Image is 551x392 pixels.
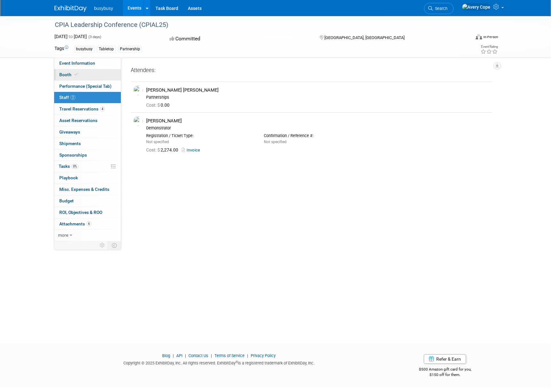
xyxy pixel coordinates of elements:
[59,118,97,123] span: Asset Reservations
[68,34,74,39] span: to
[176,353,182,358] a: API
[97,46,116,53] div: Tabletop
[131,67,492,75] div: Attendees:
[54,92,121,103] a: Staff2
[54,150,121,161] a: Sponsorships
[71,164,79,169] span: 0%
[54,172,121,184] a: Playbook
[54,115,121,126] a: Asset Reservations
[236,360,238,364] sup: ®
[94,6,113,11] span: busybusy
[146,126,489,131] div: Demonstrator
[54,34,87,39] span: [DATE] [DATE]
[59,84,112,89] span: Performance (Special Tab)
[118,46,142,53] div: Partnership
[59,95,75,100] span: Staff
[97,241,108,249] td: Personalize Event Tab Strip
[58,233,68,238] span: more
[424,3,454,14] a: Search
[108,241,121,249] td: Toggle Event Tabs
[88,35,101,39] span: (3 days)
[146,102,172,108] span: 0.00
[251,353,276,358] a: Privacy Policy
[393,363,497,377] div: $500 Amazon gift card for you,
[100,107,105,111] span: 4
[146,102,161,108] span: Cost: $
[214,353,245,358] a: Terms of Service
[462,4,491,11] img: Avery Cope
[146,140,169,144] span: Not specified
[54,45,68,53] td: Tags
[53,19,461,31] div: CPIA Leadership Conference (CPIAL25)
[59,61,95,66] span: Event Information
[54,161,121,172] a: Tasks0%
[246,353,250,358] span: |
[59,175,78,180] span: Playbook
[146,87,489,93] div: [PERSON_NAME] [PERSON_NAME]
[54,69,121,80] a: Booth
[146,95,489,100] div: Partnerships
[146,118,489,124] div: [PERSON_NAME]
[71,95,75,100] span: 2
[59,210,102,215] span: ROI, Objectives & ROO
[59,198,74,203] span: Budget
[74,46,95,53] div: busybusy
[54,5,87,12] img: ExhibitDay
[480,45,498,48] div: Event Rating
[59,152,87,158] span: Sponsorships
[54,138,121,149] a: Shipments
[54,207,121,218] a: ROI, Objectives & ROO
[146,147,161,152] span: Cost: $
[54,218,121,230] a: Attachments6
[432,33,498,43] div: Event Format
[54,230,121,241] a: more
[87,221,91,226] span: 6
[54,103,121,115] a: Travel Reservations4
[264,140,287,144] span: Not specified
[162,353,170,358] a: Blog
[324,35,405,40] span: [GEOGRAPHIC_DATA], [GEOGRAPHIC_DATA]
[54,58,121,69] a: Event Information
[59,221,91,226] span: Attachments
[183,353,188,358] span: |
[264,133,372,138] div: Confirmation / Reference #:
[59,72,79,77] span: Booth
[54,81,121,92] a: Performance (Special Tab)
[146,147,181,152] span: 2,274.00
[74,73,78,76] i: Booth reservation complete
[188,353,208,358] a: Contact Us
[476,34,482,39] img: Format-Inperson.png
[59,106,105,111] span: Travel Reservations
[171,353,175,358] span: |
[209,353,213,358] span: |
[54,184,121,195] a: Misc. Expenses & Credits
[433,6,447,11] span: Search
[54,195,121,207] a: Budget
[59,141,81,146] span: Shipments
[393,372,497,378] div: $150 off for them.
[483,35,498,39] div: In-Person
[59,187,109,192] span: Misc. Expenses & Credits
[59,129,80,135] span: Giveaways
[146,133,254,138] div: Registration / Ticket Type:
[182,148,203,152] a: Invoice
[54,127,121,138] a: Giveaways
[59,164,79,169] span: Tasks
[168,33,309,45] div: Committed
[54,359,384,366] div: Copyright © 2025 ExhibitDay, Inc. All rights reserved. ExhibitDay is a registered trademark of Ex...
[424,354,466,364] a: Refer & Earn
